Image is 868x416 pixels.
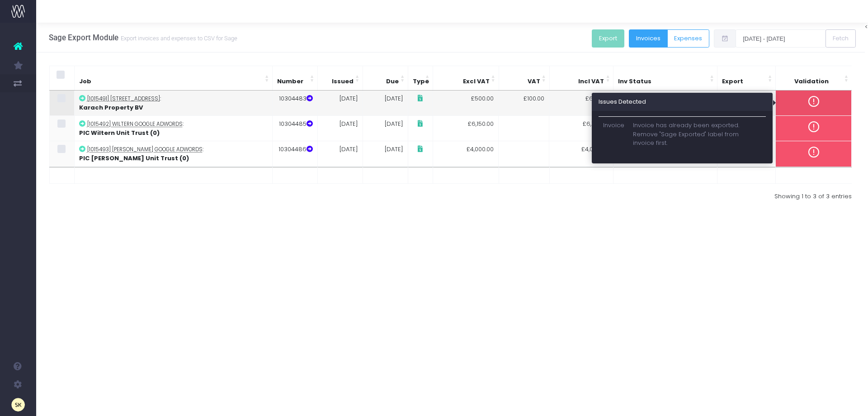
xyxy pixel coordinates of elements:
[549,66,613,91] th: Incl VAT: Activate to sort: Activate to sort: Activate to sort: Activate to sort: Activate to sort
[87,120,183,128] abbr: [1015492] Wiltern Google Adwords
[118,33,237,42] small: Export invoices and expenses to CSV for Sage
[408,66,433,91] th: Type: Activate to sort: Activate to sort: Activate to sort: Activate to sort: Activate to sort
[386,77,399,86] span: Due
[363,116,408,141] td: [DATE]
[87,95,160,102] abbr: [1015491] 34 Grosvenor Street website domain and hosting
[87,146,203,153] abbr: [1015493] Arbour Google Adwords
[549,91,613,116] td: £600.00
[794,77,829,86] span: Validation
[363,91,408,116] td: [DATE]
[363,66,408,91] th: Due: Activate to sort: Activate to sort: Activate to sort: Activate to sort: Activate to sort
[272,116,317,141] td: 10304485
[363,141,408,167] td: [DATE]
[528,77,540,86] span: VAT
[433,116,498,141] td: £6,150.00
[79,103,143,112] strong: Karach Property BV
[592,29,629,50] div: Button group
[629,116,766,152] td: Invoice has already been exported. Remove "Sage Exported" label from invoice first.
[826,29,856,48] button: Fetch
[273,66,318,91] th: Number: Activate to sort: Activate to sort: Activate to sort: Activate to sort: Activate to sort
[272,91,317,116] td: 10304483
[613,91,717,116] td: Awaiting Payment
[74,116,272,141] td: :
[578,77,604,86] span: Incl VAT
[776,66,852,91] th: Validation: Activate to sort: Activate to sort: Activate to sort: Activate to sort: Activate to sort
[317,141,363,167] td: [DATE]
[618,77,651,86] span: Inv Status
[74,66,273,91] th: Job: Activate to sort: Activate to sort: Activate to sort: Activate to sort: Activate to sort
[79,77,91,86] span: Job
[74,141,272,167] td: :
[499,91,549,116] td: £100.00
[736,29,826,48] input: Select date range
[717,91,776,116] td: Exported
[318,66,363,91] th: Issued: Activate to sort: Activate to sort: Activate to sort: Activate to sort: Activate to sort
[613,66,717,91] th: Inv Status: Activate to sort: Activate to sort: Activate to sort: Activate to sort: Activate to sort
[592,93,773,111] h3: Issues Detected
[592,29,624,48] button: Export
[79,129,160,137] strong: PIC Wiltern Unit Trust (0)
[433,66,499,91] th: Excl VAT: Activate to sort: Activate to sort: Activate to sort: Activate to sort: Activate to sort
[11,398,25,411] img: images/default_profile_image.png
[629,29,710,50] div: Button group
[667,29,710,48] button: Expenses
[79,154,189,163] strong: PIC [PERSON_NAME] Unit Trust (0)
[629,29,668,48] button: Invoices
[499,66,549,91] th: VAT: Activate to sort: Activate to sort: Activate to sort: Activate to sort: Activate to sort
[413,77,429,86] span: Type
[599,116,629,152] td: Invoice
[317,116,363,141] td: [DATE]
[549,116,613,141] td: £6,150.00
[74,91,272,116] td: :
[272,141,317,167] td: 10304486
[332,77,354,86] span: Issued
[463,77,490,86] span: Excl VAT
[722,77,743,86] span: Export
[277,77,303,86] span: Number
[433,91,498,116] td: £500.00
[317,91,363,116] td: [DATE]
[433,141,498,167] td: £4,000.00
[717,66,776,91] th: Export: Activate to sort: Activate to sort: Activate to sort: Activate to sort: Activate to sort
[549,141,613,167] td: £4,000.00
[458,187,852,201] div: Showing 1 to 3 of 3 entries
[49,33,237,42] h3: Sage Export Module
